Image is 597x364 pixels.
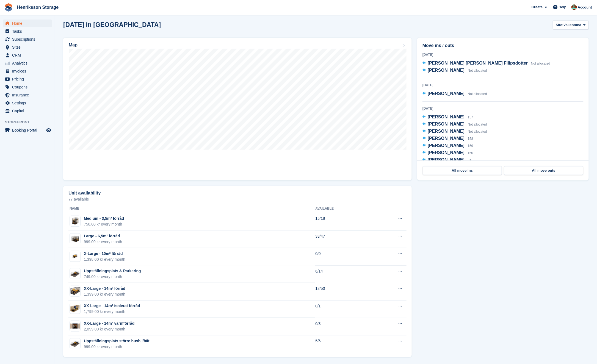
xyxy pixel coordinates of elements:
[3,126,52,134] a: menu
[553,20,589,29] button: Site: Vallentuna
[84,239,122,245] div: 999.00 kr every month
[428,129,465,134] span: [PERSON_NAME]
[563,22,581,28] span: Vallentuna
[70,216,80,227] img: Prc.24.5_1%201.png
[3,27,52,35] a: menu
[422,142,473,149] a: [PERSON_NAME] 159
[315,283,371,301] td: 18/50
[12,91,45,99] span: Insurance
[5,120,55,125] span: Storefront
[428,61,528,65] span: [PERSON_NAME] [PERSON_NAME] Filipsdotter
[84,303,140,309] div: XX-Large - 14m² isolerat förråd
[84,221,124,227] div: 750.00 kr every month
[84,216,124,221] div: Medium - 3,5m² förråd
[559,4,566,10] span: Help
[468,123,487,126] span: Not allocated
[315,248,371,266] td: 0/0
[571,4,577,10] img: Isak Martinelle
[70,253,80,259] img: Group%2032.png
[69,43,78,48] h2: Map
[422,149,473,157] a: [PERSON_NAME] 160
[12,51,45,59] span: CRM
[315,335,371,353] td: 5/6
[84,274,141,280] div: 749.00 kr every month
[3,107,52,115] a: menu
[468,92,487,96] span: Not allocated
[428,136,465,141] span: [PERSON_NAME]
[70,304,80,313] img: ChatGPT%20Image%20Jul%208,%202025,%2010_07_13%20AM%20-%20Edited%20-%20Edited%201.png
[84,326,134,332] div: 2,099.00 kr every month
[468,115,473,119] span: 157
[84,268,141,274] div: Uppställningsplats & Parkering
[84,309,140,315] div: 1,799.00 kr every month
[428,115,465,119] span: [PERSON_NAME]
[422,135,473,142] a: [PERSON_NAME] 158
[315,301,371,318] td: 0/1
[315,213,371,230] td: 15/18
[84,233,122,239] div: Large - 6,5m² förråd
[468,69,487,73] span: Not allocated
[468,151,473,155] span: 160
[3,35,52,43] a: menu
[428,150,465,155] span: [PERSON_NAME]
[68,204,315,213] th: Name
[422,42,584,49] h2: Move ins / outs
[4,3,13,12] img: stora-icon-8386f47178a22dfd0bd8f6a31ec36ba5ce8667c1dd55bd0f319d3a0aa187defe.svg
[578,5,592,10] span: Account
[532,4,543,10] span: Create
[12,99,45,107] span: Settings
[12,27,45,35] span: Tasks
[70,323,80,329] img: Prc.24.3.png
[428,143,465,148] span: [PERSON_NAME]
[3,83,52,91] a: menu
[315,318,371,335] td: 0/3
[428,68,465,73] span: [PERSON_NAME]
[556,22,563,28] span: Site:
[12,107,45,115] span: Capital
[422,121,487,128] a: [PERSON_NAME] Not allocated
[12,67,45,75] span: Invoices
[3,75,52,83] a: menu
[422,90,487,98] a: [PERSON_NAME] Not allocated
[12,59,45,67] span: Analytics
[84,344,150,350] div: 999.00 kr every month
[63,21,161,29] h2: [DATE] in [GEOGRAPHIC_DATA]
[12,75,45,83] span: Pricing
[428,122,465,126] span: [PERSON_NAME]
[12,20,45,27] span: Home
[315,265,371,283] td: 6/14
[422,106,584,111] div: [DATE]
[468,137,473,141] span: 158
[84,251,125,257] div: X-Large - 10m² förråd
[468,130,487,134] span: Not allocated
[422,67,487,74] a: [PERSON_NAME] Not allocated
[84,321,134,326] div: XX-Large - 14m² varmförråd
[422,157,471,164] a: [PERSON_NAME] 81
[63,38,412,180] a: Map
[3,20,52,27] a: menu
[45,127,52,134] a: Preview store
[12,83,45,91] span: Coupons
[68,191,101,196] h2: Unit availability
[504,166,583,175] a: All move outs
[423,166,502,175] a: All move ins
[3,67,52,75] a: menu
[70,287,80,295] img: _prc-large_final%20(2).png
[70,234,80,243] img: Prc.24.6_1%201.png
[84,291,125,297] div: 1,399.00 kr every month
[3,43,52,51] a: menu
[468,158,471,162] span: 81
[3,59,52,67] a: menu
[12,43,45,51] span: Sites
[12,35,45,43] span: Subscriptions
[12,126,45,134] span: Booking Portal
[422,52,584,57] div: [DATE]
[468,144,473,148] span: 159
[70,270,80,277] img: Prc.24.4_.png
[422,83,584,88] div: [DATE]
[84,257,125,262] div: 1,398.00 kr every month
[422,60,550,67] a: [PERSON_NAME] [PERSON_NAME] Filipsdotter Not allocated
[428,157,465,162] span: [PERSON_NAME]
[315,230,371,248] td: 33/47
[84,286,125,291] div: XX-Large - 14m² förråd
